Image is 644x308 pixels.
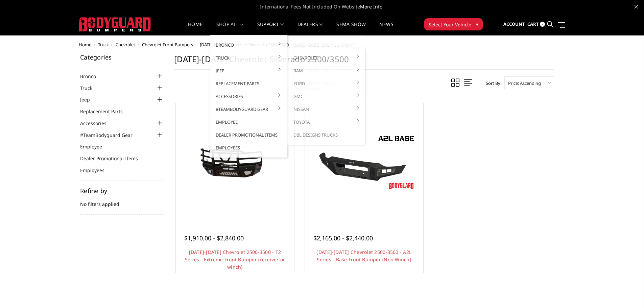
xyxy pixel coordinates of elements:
[80,143,111,150] a: Employee
[503,15,525,33] a: Account
[80,73,104,80] a: Bronco
[290,116,362,128] a: Toyota
[212,90,285,103] a: Accessories
[174,54,554,70] h1: [DATE]-[DATE] Chevrolet Silverado 2500/3500
[80,96,98,103] a: Jeep
[313,234,373,242] span: $2,165.00 - $2,440.00
[116,42,135,48] a: Chevrolet
[212,51,285,64] a: Truck
[212,116,285,128] a: Employee
[142,42,193,48] a: Chevrolet Front Bumpers
[80,188,164,215] div: No filters applied
[297,22,323,35] a: Dealers
[310,132,418,193] img: 2015-2019 Chevrolet 2500-3500 - A2L Series - Base Front Bumper (Non Winch)
[316,249,411,263] a: [DATE]-[DATE] Chevrolet 2500-3500 - A2L Series - Base Front Bumper (Non Winch)
[527,15,545,33] a: Cart 2
[212,103,285,116] a: #TeamBodyguard Gear
[290,90,362,103] a: GMC
[212,128,285,141] a: Dealer Promotional Items
[212,77,285,90] a: Replacement Parts
[212,64,285,77] a: Jeep
[360,3,382,10] a: More Info
[80,108,131,115] a: Replacement Parts
[290,51,362,64] a: Chevrolet
[610,276,644,308] iframe: Chat Widget
[79,42,91,48] a: Home
[188,22,202,35] a: Home
[290,77,362,90] a: Ford
[290,39,362,51] a: [DATE]-[DATE] Bronco Front
[80,167,113,174] a: Employees
[212,141,285,154] a: Employees
[379,22,393,35] a: News
[257,22,284,35] a: Support
[540,22,545,27] span: 2
[80,155,146,162] a: Dealer Promotional Items
[80,85,101,92] a: Truck
[476,21,478,28] span: ▾
[98,42,109,48] a: Truck
[290,128,362,141] a: DBL Designs Trucks
[336,22,366,35] a: SEMA Show
[212,39,285,51] a: Bronco
[177,105,292,220] a: 2015-2019 Chevrolet 2500-3500 - T2 Series - Extreme Front Bumper (receiver or winch) 2015-2019 Ch...
[80,120,115,127] a: Accessories
[200,42,289,48] span: [DATE]-[DATE] Chevrolet Silverado 2500/3500
[216,22,244,35] a: shop all
[527,21,539,27] span: Cart
[424,18,483,30] button: Select Your Vehicle
[482,78,501,88] label: Sort By:
[503,21,525,27] span: Account
[80,132,141,139] a: #TeamBodyguard Gear
[429,21,471,28] span: Select Your Vehicle
[80,188,164,194] h5: Refine by
[79,17,151,31] img: BODYGUARD BUMPERS
[290,64,362,77] a: Ram
[185,249,285,270] a: [DATE]-[DATE] Chevrolet 2500-3500 - T2 Series - Extreme Front Bumper (receiver or winch)
[184,234,244,242] span: $1,910.00 - $2,840.00
[290,103,362,116] a: Nissan
[80,54,164,60] h5: Categories
[307,105,422,220] a: 2015-2019 Chevrolet 2500-3500 - A2L Series - Base Front Bumper (Non Winch)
